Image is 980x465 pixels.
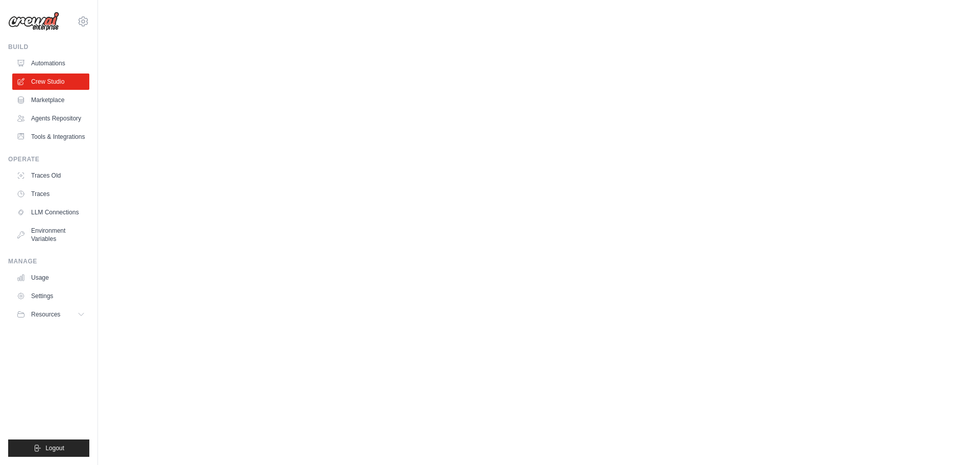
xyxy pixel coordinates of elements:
a: Settings [12,288,89,304]
a: LLM Connections [12,204,89,221]
a: Traces [12,186,89,202]
img: Logo [8,12,59,31]
a: Crew Studio [12,74,89,90]
a: Environment Variables [12,223,89,247]
div: Manage [8,257,89,265]
button: Logout [8,439,89,457]
a: Agents Repository [12,110,89,127]
div: Build [8,43,89,51]
a: Automations [12,55,89,71]
a: Tools & Integrations [12,129,89,145]
a: Marketplace [12,92,89,108]
a: Usage [12,270,89,286]
span: Logout [45,444,64,452]
a: Traces Old [12,167,89,184]
button: Resources [12,306,89,323]
div: Operate [8,155,89,163]
span: Resources [31,310,60,319]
